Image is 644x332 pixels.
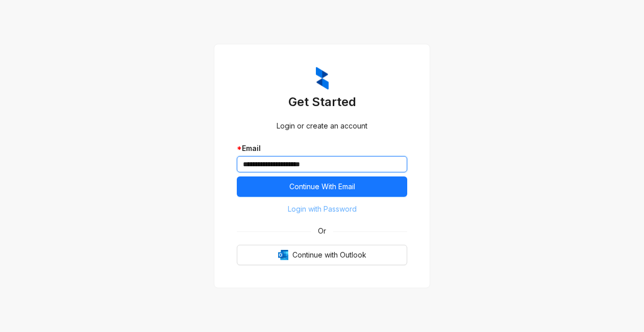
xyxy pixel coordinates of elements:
[237,143,407,154] div: Email
[316,67,329,90] img: ZumaIcon
[237,120,407,132] div: Login or create an account
[237,245,407,265] button: OutlookContinue with Outlook
[237,201,407,217] button: Login with Password
[292,249,366,261] span: Continue with Outlook
[237,176,407,197] button: Continue With Email
[237,94,407,110] h3: Get Started
[311,225,333,237] span: Or
[288,203,357,215] span: Login with Password
[289,181,355,192] span: Continue With Email
[278,250,288,260] img: Outlook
